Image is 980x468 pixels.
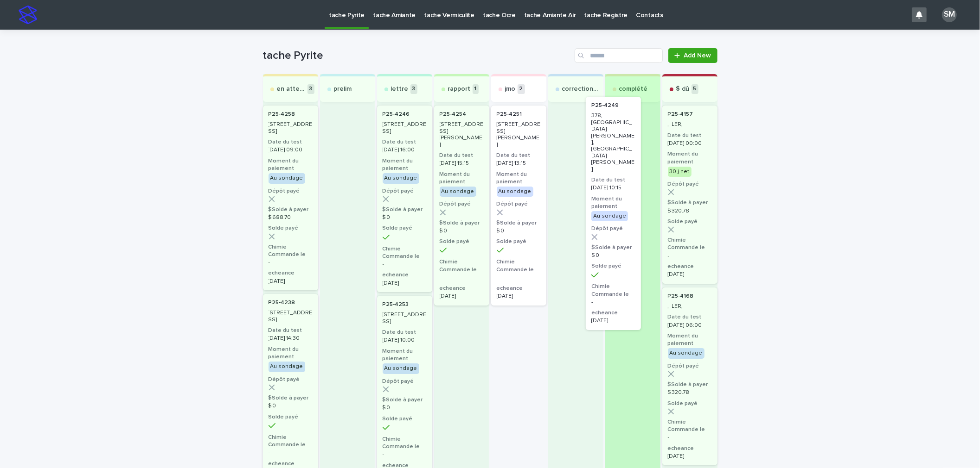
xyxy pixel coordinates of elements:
div: SM [942,7,957,22]
a: Add New [668,48,717,63]
h1: tache Pyrite [263,49,571,62]
span: Add New [684,52,711,59]
p: jmo [505,85,516,93]
p: 2 [518,84,525,94]
input: Search [575,48,663,63]
img: stacker-logo-s-only.png [19,6,37,24]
